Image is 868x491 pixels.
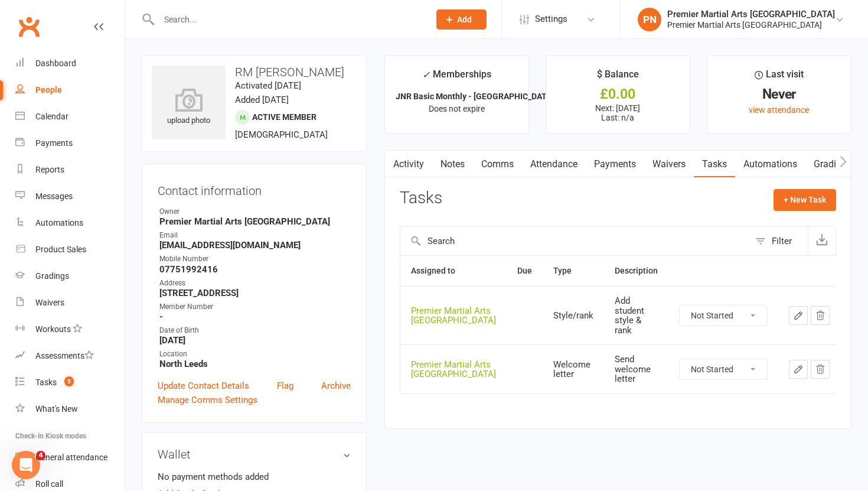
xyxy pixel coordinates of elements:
[159,288,351,298] strong: [STREET_ADDRESS]
[15,50,125,77] a: Dashboard
[159,311,351,322] strong: -
[411,306,496,326] div: Premier Martial Arts [GEOGRAPHIC_DATA]
[159,325,351,336] div: Date of Birth
[159,301,351,313] div: Member Number
[15,157,125,183] a: Reports
[35,404,78,414] div: What's New
[432,151,473,178] a: Notes
[735,151,805,178] a: Automations
[638,8,661,31] div: PN
[15,396,125,422] a: What's New
[64,376,74,386] span: 5
[159,359,351,369] strong: North Leeds
[694,151,735,178] a: Tasks
[159,349,351,360] div: Location
[15,290,125,316] a: Waivers
[12,451,40,479] iframe: Intercom live chat
[400,256,507,286] th: Assigned to
[396,92,554,101] strong: JNR Basic Monthly - [GEOGRAPHIC_DATA]
[35,324,71,334] div: Workouts
[644,151,694,178] a: Waivers
[774,189,836,210] button: + New Task
[159,230,351,241] div: Email
[277,379,293,393] a: Flag
[35,58,76,68] div: Dashboard
[35,378,57,387] div: Tasks
[159,240,351,251] strong: [EMAIL_ADDRESS][DOMAIN_NAME]
[553,360,593,379] div: Welcome letter
[15,343,125,369] a: Assessments
[35,165,64,174] div: Reports
[15,77,125,103] a: People
[35,191,73,201] div: Messages
[615,355,658,384] div: Send welcome letter
[159,206,351,217] div: Owner
[152,88,226,127] div: upload photo
[15,263,125,290] a: Gradings
[604,256,668,286] th: Description
[35,351,94,360] div: Assessments
[615,296,658,335] div: Add student style & rank
[429,104,485,113] span: Does not expire
[321,379,351,393] a: Archive
[543,256,604,286] th: Type
[557,88,679,100] div: £0.00
[235,80,301,91] time: Activated [DATE]
[35,245,86,254] div: Product Sales
[557,103,679,122] p: Next: [DATE] Last: n/a
[749,227,808,255] button: Filter
[522,151,586,178] a: Attendance
[159,216,351,227] strong: Premier Martial Arts [GEOGRAPHIC_DATA]
[422,67,491,89] div: Memberships
[35,453,107,462] div: General attendance
[159,253,351,265] div: Mobile Number
[235,129,328,140] span: [DEMOGRAPHIC_DATA]
[35,138,73,148] div: Payments
[159,278,351,289] div: Address
[35,479,63,489] div: Roll call
[35,85,62,95] div: People
[15,183,125,210] a: Messages
[749,105,809,115] a: view attendance
[35,112,68,121] div: Calendar
[400,189,442,207] h3: Tasks
[15,210,125,236] a: Automations
[152,66,357,79] h3: RM [PERSON_NAME]
[473,151,522,178] a: Comms
[772,234,792,248] div: Filter
[667,19,835,30] div: Premier Martial Arts [GEOGRAPHIC_DATA]
[35,298,64,307] div: Waivers
[15,369,125,396] a: Tasks 5
[35,271,69,281] div: Gradings
[15,103,125,130] a: Calendar
[597,67,639,88] div: $ Balance
[155,11,421,28] input: Search...
[385,151,432,178] a: Activity
[36,451,45,460] span: 4
[755,67,804,88] div: Last visit
[400,227,749,255] input: Search
[436,9,487,30] button: Add
[15,316,125,343] a: Workouts
[158,448,351,461] h3: Wallet
[507,256,543,286] th: Due
[158,180,351,197] h3: Contact information
[667,9,835,19] div: Premier Martial Arts [GEOGRAPHIC_DATA]
[15,444,125,471] a: General attendance kiosk mode
[252,112,316,122] span: Active member
[411,360,496,379] div: Premier Martial Arts [GEOGRAPHIC_DATA]
[586,151,644,178] a: Payments
[35,218,83,227] div: Automations
[15,130,125,157] a: Payments
[14,12,44,41] a: Clubworx
[159,335,351,346] strong: [DATE]
[15,236,125,263] a: Product Sales
[158,470,351,484] li: No payment methods added
[457,15,472,24] span: Add
[422,69,430,80] i: ✓
[235,95,289,105] time: Added [DATE]
[158,379,249,393] a: Update Contact Details
[159,264,351,275] strong: 07751992416
[158,393,257,407] a: Manage Comms Settings
[553,311,593,321] div: Style/rank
